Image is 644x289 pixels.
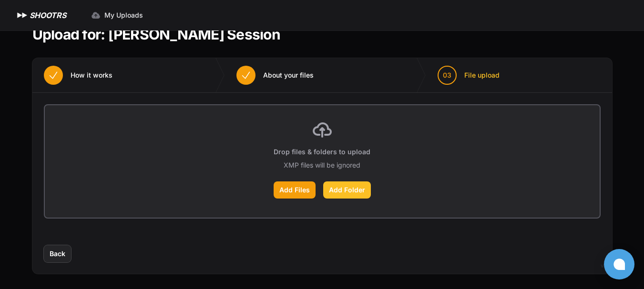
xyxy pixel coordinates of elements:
[85,7,149,24] a: My Uploads
[443,70,451,80] span: 03
[15,10,30,21] img: SHOOTRS
[30,10,66,21] h1: SHOOTRS
[601,260,607,271] div: v2
[604,249,634,279] button: Open chat window
[15,10,66,21] a: SHOOTRS SHOOTRS
[44,245,71,262] button: Back
[284,160,360,170] p: XMP files will be ignored
[274,181,316,199] label: Add Files
[71,70,112,80] span: How it works
[32,26,280,43] h1: Upload for: [PERSON_NAME] Session
[225,58,325,92] button: About your files
[323,181,371,199] label: Add Folder
[263,70,314,80] span: About your files
[426,58,511,92] button: 03 File upload
[32,58,124,92] button: How it works
[50,249,65,259] span: Back
[104,10,143,20] span: My Uploads
[464,70,500,80] span: File upload
[274,147,370,157] p: Drop files & folders to upload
